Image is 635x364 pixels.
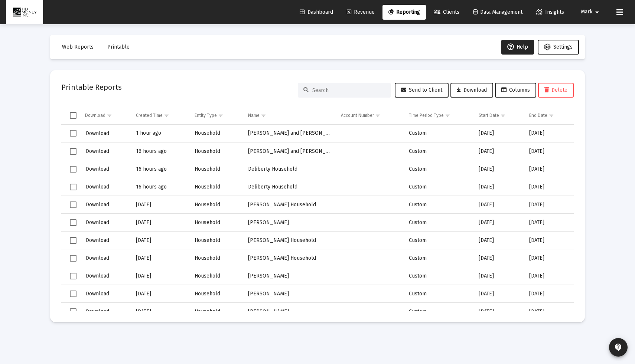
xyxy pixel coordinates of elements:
[70,255,76,262] div: Select row
[395,83,449,98] button: Send to Client
[86,273,109,279] span: Download
[538,40,579,55] button: Settings
[85,288,110,299] button: Download
[70,237,76,244] div: Select row
[189,249,243,267] td: Household
[243,214,336,232] td: [PERSON_NAME]
[473,160,524,178] td: [DATE]
[189,267,243,285] td: Household
[70,184,76,190] div: Select row
[473,232,524,249] td: [DATE]
[404,303,473,321] td: Custom
[61,81,122,93] h2: Printable Reports
[86,130,109,137] span: Download
[189,303,243,321] td: Household
[86,219,109,226] span: Download
[85,217,110,228] button: Download
[473,267,524,285] td: [DATE]
[189,232,243,249] td: Household
[107,112,112,118] span: Show filter options for column 'Download'
[473,285,524,303] td: [DATE]
[136,112,163,118] div: Created Time
[131,303,190,321] td: [DATE]
[473,196,524,214] td: [DATE]
[107,44,130,50] span: Printable
[581,9,593,15] span: Mark
[548,112,554,118] span: Show filter options for column 'End Date'
[243,303,336,321] td: [PERSON_NAME]
[401,87,442,93] span: Send to Client
[86,201,109,208] span: Download
[243,249,336,267] td: [PERSON_NAME] Household
[473,249,524,267] td: [DATE]
[189,125,243,142] td: Household
[593,5,602,20] mat-icon: arrow_drop_down
[131,267,190,285] td: [DATE]
[404,196,473,214] td: Custom
[524,285,574,303] td: [DATE]
[56,40,100,55] button: Web Reports
[218,112,224,118] span: Show filter options for column 'Entity Type'
[243,196,336,214] td: [PERSON_NAME] Household
[85,270,110,281] button: Download
[536,9,564,15] span: Insights
[131,125,190,142] td: 1 hour ago
[70,219,76,226] div: Select row
[553,44,573,50] span: Settings
[243,125,336,142] td: [PERSON_NAME] and [PERSON_NAME]
[404,106,473,124] td: Column Time Period Type
[473,9,522,15] span: Data Management
[70,308,76,315] div: Select row
[189,196,243,214] td: Household
[450,83,493,98] button: Download
[243,160,336,178] td: Deliberty Household
[445,112,450,118] span: Show filter options for column 'Time Period Type'
[404,285,473,303] td: Custom
[404,232,473,249] td: Custom
[70,273,76,279] div: Select row
[85,164,110,174] button: Download
[61,106,574,311] div: Data grid
[189,178,243,196] td: Household
[347,9,375,15] span: Revenue
[70,112,76,119] div: Select all
[473,125,524,142] td: [DATE]
[243,232,336,249] td: [PERSON_NAME] Household
[428,5,465,20] a: Clients
[538,83,574,98] button: Delete
[86,184,109,190] span: Download
[131,214,190,232] td: [DATE]
[131,142,190,160] td: 16 hours ago
[131,106,190,124] td: Column Created Time
[85,128,110,139] button: Download
[524,178,574,196] td: [DATE]
[375,112,381,118] span: Show filter options for column 'Account Number'
[388,9,420,15] span: Reporting
[473,178,524,196] td: [DATE]
[524,232,574,249] td: [DATE]
[404,160,473,178] td: Custom
[404,267,473,285] td: Custom
[131,196,190,214] td: [DATE]
[164,112,169,118] span: Show filter options for column 'Created Time'
[86,237,109,243] span: Download
[495,83,536,98] button: Columns
[189,285,243,303] td: Household
[544,87,567,93] span: Delete
[404,142,473,160] td: Custom
[614,343,623,352] mat-icon: contact_support
[507,44,528,50] span: Help
[243,142,336,160] td: [PERSON_NAME] and [PERSON_NAME]
[473,303,524,321] td: [DATE]
[341,112,374,118] div: Account Number
[243,106,336,124] td: Column Name
[86,308,109,315] span: Download
[243,285,336,303] td: [PERSON_NAME]
[70,201,76,208] div: Select row
[243,267,336,285] td: [PERSON_NAME]
[195,112,217,118] div: Entity Type
[409,112,444,118] div: Time Period Type
[189,214,243,232] td: Household
[70,130,76,137] div: Select row
[131,178,190,196] td: 16 hours ago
